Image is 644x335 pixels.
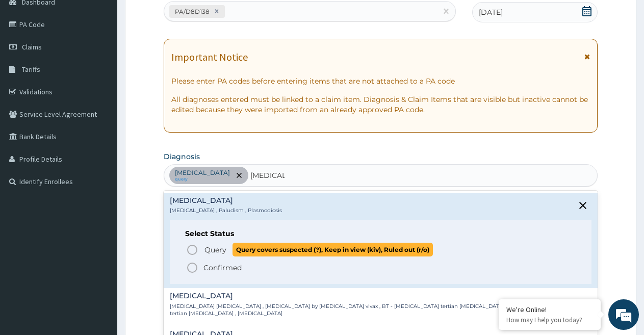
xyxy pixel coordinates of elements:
[506,316,593,324] p: How may I help you today?
[164,151,200,162] label: Diagnosis
[172,6,211,17] div: PA/D8D138
[22,42,42,51] span: Claims
[170,207,282,214] p: [MEDICAL_DATA] , Paludism , Plasmodiosis
[175,169,230,177] p: [MEDICAL_DATA]
[5,225,194,261] textarea: Type your message and hit 'Enter'
[204,245,226,255] span: Query
[53,57,171,70] div: Chat with us now
[170,197,282,204] h4: [MEDICAL_DATA]
[185,230,576,238] h6: Select Status
[577,299,589,311] i: open select status
[175,177,230,182] small: query
[19,51,41,76] img: d_794563401_company_1708531726252_794563401
[59,101,141,204] span: We're online!
[171,76,590,86] p: Please enter PA codes before entering items that are not attached to a PA code
[235,171,244,180] span: remove selection option
[479,7,503,17] span: [DATE]
[203,263,242,273] p: Confirmed
[170,303,572,318] p: [MEDICAL_DATA] [MEDICAL_DATA] , [MEDICAL_DATA] by [MEDICAL_DATA] vivax , BT - [MEDICAL_DATA] tert...
[170,292,572,300] h4: [MEDICAL_DATA]
[167,5,192,30] div: Minimize live chat window
[506,305,593,314] div: We're Online!
[577,199,589,212] i: close select status
[186,262,198,274] i: status option filled
[171,94,590,115] p: All diagnoses entered must be linked to a claim item. Diagnosis & Claim Items that are visible bu...
[171,51,248,63] h1: Important Notice
[186,244,198,256] i: status option query
[233,243,433,256] span: Query covers suspected (?), Keep in view (kiv), Ruled out (r/o)
[22,65,40,74] span: Tariffs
